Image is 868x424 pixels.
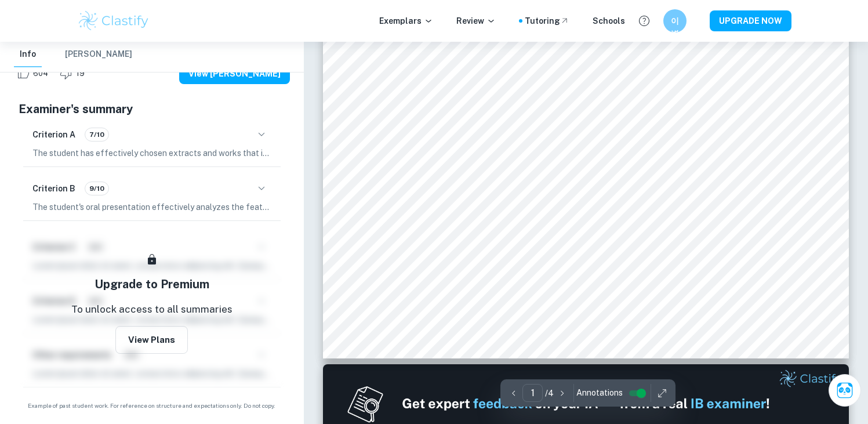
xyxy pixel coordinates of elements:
[85,129,108,140] span: 7/10
[77,9,151,32] img: Clastify logo
[14,42,42,67] button: Info
[710,10,791,31] button: UPGRADE NOW
[525,15,569,27] a: Tutoring
[829,374,861,407] button: Ask Clai
[65,42,132,67] button: [PERSON_NAME]
[634,11,654,31] button: Help and Feedback
[379,15,433,27] p: Exemplars
[115,326,188,354] button: View Plans
[593,15,625,27] a: Schools
[32,147,271,160] p: The student has effectively chosen extracts and works that include references to the global issue...
[95,276,209,293] h5: Upgrade to Premium
[32,201,271,213] p: The student's oral presentation effectively analyzes the features and authorial choices from the ...
[57,64,91,83] div: Dislike
[85,183,108,194] span: 9/10
[179,63,290,84] button: View [PERSON_NAME]
[545,387,554,400] p: / 4
[19,100,285,118] h5: Examiner's summary
[32,128,75,141] h6: Criterion A
[668,15,681,27] h6: 이병
[576,387,623,399] span: Annotations
[456,15,496,27] p: Review
[70,68,91,79] span: 19
[27,68,55,79] span: 604
[32,182,75,195] h6: Criterion B
[14,401,290,410] span: Example of past student work. For reference on structure and expectations only. Do not copy.
[663,9,687,32] button: 이병
[14,64,55,83] div: Like
[71,302,233,317] p: To unlock access to all summaries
